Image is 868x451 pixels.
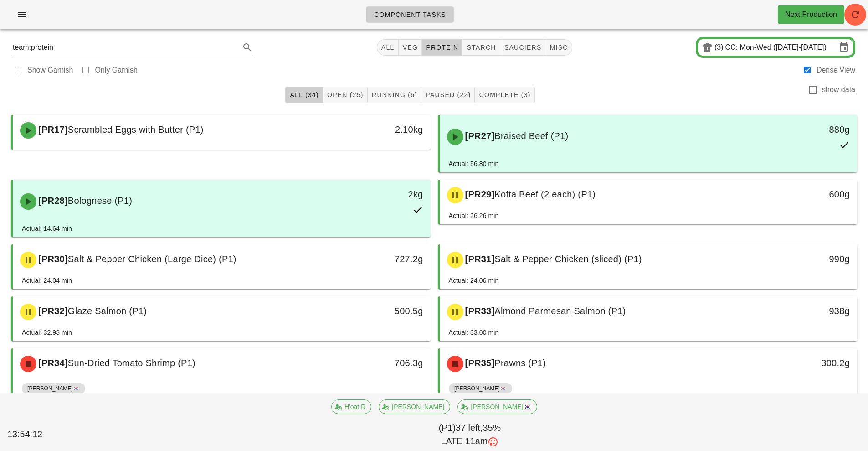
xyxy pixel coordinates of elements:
[494,131,568,141] span: Braised Beef (P1)
[449,275,499,285] div: Actual: 24.06 min
[68,254,236,264] span: Salt & Pepper Chicken (Large Dice) (P1)
[757,304,850,318] div: 938g
[454,383,507,394] span: [PERSON_NAME]🇰🇷
[36,196,68,206] span: [PR28]
[757,122,850,137] div: 880g
[500,39,546,56] button: sauciers
[421,87,475,103] button: Paused (22)
[36,124,68,135] span: [PR17]
[330,252,423,266] div: 727.2g
[504,44,542,51] span: sauciers
[337,400,365,414] span: H'oat R
[330,187,423,202] div: 2kg
[79,435,861,448] div: LATE 11am
[77,420,863,450] div: (P1) 35%
[462,39,500,56] button: starch
[449,327,499,337] div: Actual: 33.00 min
[68,358,195,368] span: Sun-Dried Tomato Shrimp (P1)
[68,196,132,206] span: Bolognese (P1)
[463,306,495,316] span: [PR33]
[385,400,444,414] span: [PERSON_NAME]
[425,91,471,98] span: Paused (22)
[757,187,850,202] div: 600g
[377,39,399,56] button: All
[27,66,73,75] label: Show Garnish
[426,44,458,51] span: protein
[36,306,68,316] span: [PR32]
[330,356,423,370] div: 706.3g
[327,91,364,98] span: Open (25)
[466,44,496,51] span: starch
[5,426,77,443] div: 13:54:12
[22,327,72,337] div: Actual: 32.93 min
[285,87,323,103] button: All (34)
[330,304,423,318] div: 500.5g
[463,131,495,141] span: [PR27]
[368,87,421,103] button: Running (6)
[95,66,138,75] label: Only Garnish
[402,44,418,51] span: veg
[371,91,417,98] span: Running (6)
[463,254,495,264] span: [PR31]
[22,223,72,233] div: Actual: 14.64 min
[478,91,530,98] span: Complete (3)
[494,189,596,199] span: Kofta Beef (2 each) (P1)
[22,275,72,285] div: Actual: 24.04 min
[494,254,642,264] span: Salt & Pepper Chicken (sliced) (P1)
[817,66,855,75] label: Dense View
[549,44,568,51] span: misc
[330,122,423,137] div: 2.10kg
[36,254,68,264] span: [PR30]
[463,400,531,414] span: [PERSON_NAME]🇰🇷
[27,383,80,394] span: [PERSON_NAME]🇰🇷
[381,44,395,51] span: All
[463,189,495,199] span: [PR29]
[323,87,368,103] button: Open (25)
[374,11,446,18] span: Component Tasks
[449,159,499,169] div: Actual: 56.80 min
[68,306,147,316] span: Glaze Salmon (P1)
[757,356,850,370] div: 300.2g
[545,39,572,56] button: misc
[494,358,546,368] span: Prawns (P1)
[494,306,626,316] span: Almond Parmesan Salmon (P1)
[36,358,68,368] span: [PR34]
[449,211,499,221] div: Actual: 26.26 min
[68,124,204,135] span: Scrambled Eggs with Butter (P1)
[422,39,462,56] button: protein
[366,6,454,23] a: Component Tasks
[475,87,534,103] button: Complete (3)
[289,91,318,98] span: All (34)
[757,252,850,266] div: 990g
[399,39,422,56] button: veg
[456,423,483,433] span: 37 left,
[714,43,725,52] div: (3)
[822,85,855,94] label: show data
[785,9,837,20] div: Next Production
[463,358,495,368] span: [PR35]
